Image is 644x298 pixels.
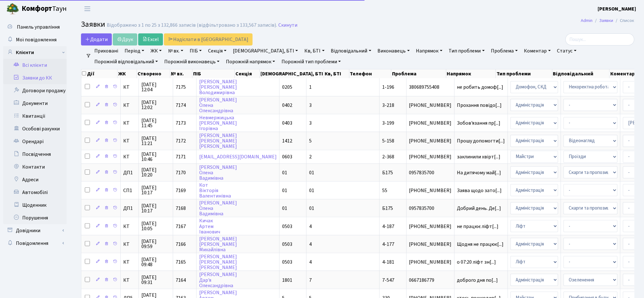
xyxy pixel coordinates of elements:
[598,5,636,12] b: [PERSON_NAME]
[282,277,292,284] span: 1801
[3,21,67,33] a: Панель управління
[409,121,452,126] span: [PHONE_NUMBER]
[382,84,394,91] span: 1-196
[199,96,237,114] a: [PERSON_NAME]ОленаОлександрівна
[141,152,170,162] span: [DATE] 10:46
[457,187,502,194] span: Заява щодо зато[...]
[457,259,496,266] span: о 07:20 ліфт зн[...]
[176,259,186,266] span: 7165
[3,46,67,59] a: Клієнти
[176,223,186,230] span: 7167
[409,170,452,175] span: 0957835700
[409,206,452,211] span: 0957835700
[409,242,452,247] span: [PHONE_NUMBER]
[81,33,112,45] a: Додати
[199,114,237,132] a: Невмержицька[PERSON_NAME]Ігорівна
[17,24,60,31] span: Панель управління
[309,169,314,176] span: 01
[187,45,204,56] a: ПІБ
[137,69,170,78] th: Створено
[3,148,67,161] a: Посвідчення
[382,205,393,212] span: Б175
[176,277,186,284] span: 7164
[324,69,349,78] th: Кв, БТІ
[457,153,501,160] span: заклинили хвірт[...]
[349,69,391,78] th: Телефон
[282,153,292,160] span: 0603
[118,69,137,78] th: ЖК
[496,69,552,78] th: Тип проблеми
[414,45,445,56] a: Напрямок
[309,120,312,127] span: 3
[141,167,170,177] span: [DATE] 10:20
[3,161,67,173] a: Контакти
[141,136,170,146] span: [DATE] 11:21
[446,69,496,78] th: Напрямок
[309,223,312,230] span: 4
[309,84,312,91] span: 1
[3,97,67,110] a: Документи
[123,278,136,283] span: КТ
[123,121,136,126] span: КТ
[170,69,193,78] th: № вх.
[22,3,67,14] span: Таун
[260,69,324,78] th: [DEMOGRAPHIC_DATA], БТІ
[382,102,394,109] span: 3-218
[409,154,452,159] span: [PHONE_NUMBER]
[282,187,287,194] span: 01
[329,45,374,56] a: Відповідальний
[282,259,292,266] span: 0503
[176,120,186,127] span: 7173
[555,45,579,56] a: Статус
[176,169,186,176] span: 7170
[282,205,287,212] span: 01
[309,153,312,160] span: 2
[141,275,170,285] span: [DATE] 09:31
[3,199,67,211] a: Щоденник
[123,138,136,143] span: КТ
[309,277,312,284] span: 7
[176,187,186,194] span: 7169
[3,224,67,237] a: Довідники
[193,69,235,78] th: ПІБ
[3,33,67,46] a: Мої повідомлення
[613,17,634,24] li: Список
[522,45,553,56] a: Коментар
[309,241,312,248] span: 4
[141,185,170,195] span: [DATE] 10:17
[81,69,118,78] th: Дії
[199,78,237,96] a: [PERSON_NAME][PERSON_NAME]Володимирівна
[457,205,501,212] span: Добрий день. Де[...]
[141,257,170,267] span: [DATE] 09:48
[309,137,312,144] span: 5
[457,241,504,248] span: Щодня не працює[...]
[375,45,412,56] a: Виконавець
[199,271,237,289] a: [PERSON_NAME]Дар'яОлександрівна
[3,135,67,148] a: Орендарі
[382,120,394,127] span: 3-199
[141,82,170,92] span: [DATE] 12:04
[92,56,160,67] a: Порожній відповідальний
[166,45,186,56] a: № вх.
[382,137,394,144] span: 5-158
[3,173,67,186] a: Адреси
[282,241,292,248] span: 0503
[282,84,292,91] span: 0205
[409,138,452,143] span: [PHONE_NUMBER]
[309,102,312,109] span: 3
[176,137,186,144] span: 7172
[79,3,95,14] button: Переключити навігацію
[223,56,278,67] a: Порожній напрямок
[409,260,452,265] span: [PHONE_NUMBER]
[141,221,170,231] span: [DATE] 10:05
[278,22,297,28] a: Скинути
[446,45,487,56] a: Тип проблеми
[16,36,57,43] span: Мої повідомлення
[382,259,394,266] span: 4-181
[457,120,501,127] span: Зобов'язання пр[...]
[3,122,67,135] a: Особові рахунки
[81,19,105,30] span: Заявки
[409,85,452,90] span: 380689755408
[309,187,314,194] span: 01
[282,120,292,127] span: 0403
